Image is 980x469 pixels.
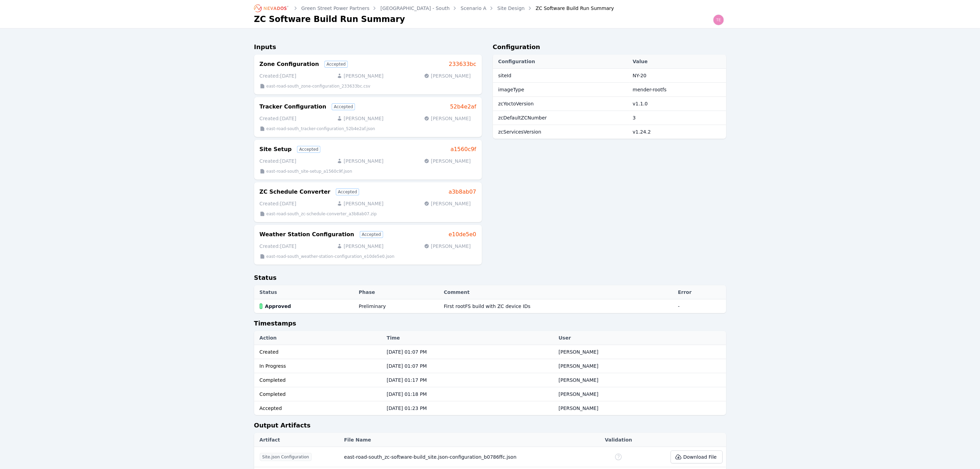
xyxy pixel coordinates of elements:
[380,5,450,12] a: [GEOGRAPHIC_DATA] - South
[254,285,356,299] th: Status
[254,42,482,55] h2: Inputs
[614,453,623,461] div: No Schema
[555,387,726,401] td: [PERSON_NAME]
[260,145,292,153] h3: Site Setup
[555,331,726,345] th: User
[555,401,726,415] td: [PERSON_NAME]
[260,188,331,196] h3: ZC Schedule Converter
[260,377,380,384] div: Completed
[461,5,486,12] a: Scenario A
[344,454,517,460] span: east-road-south_zc-software-build_site.json-configuration_b0786ffc.json
[629,125,726,139] td: v1.24.2
[493,42,726,55] h2: Configuration
[449,60,476,68] a: 233633bc
[594,433,643,447] th: Validation
[498,129,542,135] span: zcServicesVersion
[254,14,405,25] h1: ZC Software Build Run Summary
[497,5,525,12] a: Site Design
[267,254,394,259] p: east-road-south_weather-station-configuration_e10de5e0.json
[254,421,726,433] h2: Output Artifacts
[302,5,370,12] a: Green Street Power Partners
[424,158,471,164] p: [PERSON_NAME]
[260,200,296,207] p: Created: [DATE]
[383,331,555,345] th: Time
[498,73,511,78] span: siteId
[383,359,555,373] td: [DATE] 01:07 PM
[383,345,555,359] td: [DATE] 01:07 PM
[450,103,476,111] a: 52b4e2af
[526,5,614,12] div: ZC Software Build Run Summary
[424,115,471,122] p: [PERSON_NAME]
[555,359,726,373] td: [PERSON_NAME]
[267,211,377,217] p: east-road-south_zc-schedule-converter_a3b8ab07.zip
[424,243,471,250] p: [PERSON_NAME]
[337,243,383,250] p: [PERSON_NAME]
[498,87,524,92] span: imageType
[336,188,359,195] div: Accepted
[424,200,471,207] p: [PERSON_NAME]
[383,387,555,401] td: [DATE] 01:18 PM
[449,230,476,239] a: e10de5e0
[440,285,674,299] th: Comment
[424,72,471,79] p: [PERSON_NAME]
[337,158,383,164] p: [PERSON_NAME]
[337,115,383,122] p: [PERSON_NAME]
[332,103,355,110] div: Accepted
[629,97,726,111] td: v1.1.0
[675,299,726,313] td: -
[260,103,327,111] h3: Tracker Configuration
[260,453,312,461] span: Site.json Configuration
[260,243,296,250] p: Created: [DATE]
[671,450,722,464] button: Download File
[254,319,726,331] h2: Timestamps
[254,3,614,14] nav: Breadcrumb
[498,115,547,121] span: zcDefaultZCNumber
[267,169,352,174] p: east-road-south_site-setup_a1560c9f.json
[260,348,380,355] div: Created
[341,433,594,447] th: File Name
[260,72,296,79] p: Created: [DATE]
[254,331,383,345] th: Action
[713,14,724,25] img: Ted Elliott
[254,273,726,285] h2: Status
[337,72,383,79] p: [PERSON_NAME]
[260,158,296,164] p: Created: [DATE]
[493,55,629,69] th: Configuration
[260,115,296,122] p: Created: [DATE]
[629,83,726,97] td: mender-rootfs
[383,401,555,415] td: [DATE] 01:23 PM
[498,101,534,106] span: zcYoctoVersion
[629,69,726,83] td: NY-20
[629,111,726,125] td: 3
[260,60,319,68] h3: Zone Configuration
[267,83,370,89] p: east-road-south_zone-configuration_233633bc.csv
[555,345,726,359] td: [PERSON_NAME]
[450,145,476,153] a: a1560c9f
[324,61,348,68] div: Accepted
[675,285,726,299] th: Error
[254,433,341,447] th: Artifact
[297,146,320,153] div: Accepted
[449,188,476,196] a: a3b8ab07
[260,391,380,398] div: Completed
[360,231,383,238] div: Accepted
[260,363,380,369] div: In Progress
[629,55,726,69] th: Value
[359,303,386,310] div: Preliminary
[265,303,291,310] span: Approved
[355,285,440,299] th: Phase
[260,230,354,239] h3: Weather Station Configuration
[555,373,726,387] td: [PERSON_NAME]
[337,200,383,207] p: [PERSON_NAME]
[267,126,375,131] p: east-road-south_tracker-configuration_52b4e2af.json
[440,299,674,313] td: First rootFS build with ZC device IDs
[260,405,380,412] div: Accepted
[383,373,555,387] td: [DATE] 01:17 PM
